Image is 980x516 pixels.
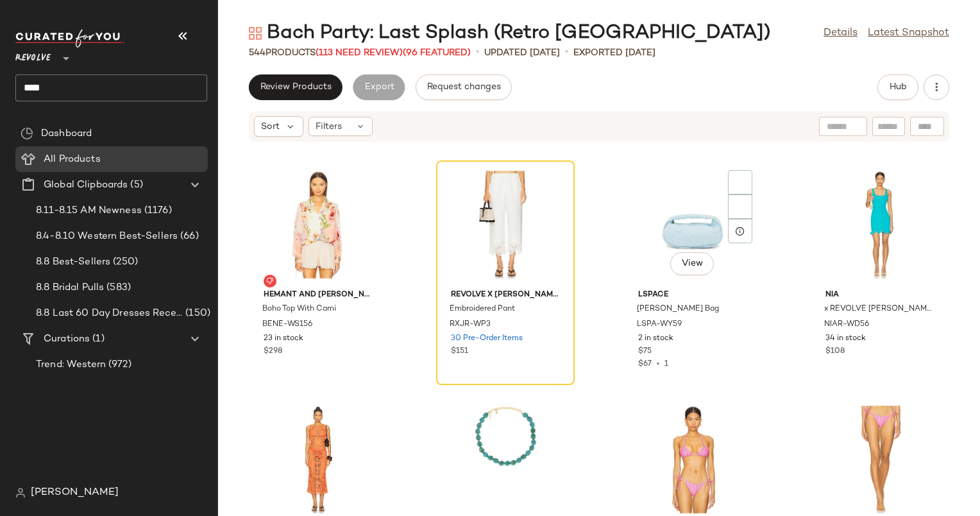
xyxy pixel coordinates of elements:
a: Details [824,26,857,41]
span: (583) [104,280,131,295]
span: Embroidered Pant [450,304,515,315]
span: $298 [264,346,282,357]
img: cfy_white_logo.C9jOOHJF.svg [15,30,124,47]
a: Latest Snapshot [868,26,949,41]
span: (150) [183,306,210,321]
img: svg%3e [266,277,274,285]
img: RXJR-WP3_V1.jpg [441,165,570,284]
span: HEMANT AND [PERSON_NAME] [264,289,373,301]
span: All Products [44,152,101,167]
span: (972) [106,357,131,372]
img: svg%3e [15,488,26,498]
span: $75 [638,346,652,357]
span: [PERSON_NAME] Bag [637,304,719,315]
div: Bach Party: Last Splash (Retro [GEOGRAPHIC_DATA]) [249,21,770,46]
span: LSPACE [638,289,747,301]
span: [PERSON_NAME] [31,485,119,501]
span: Sort [261,120,280,133]
span: LSPA-WY59 [637,319,682,331]
span: NIAR-WD56 [824,319,869,331]
span: RXJR-WP3 [450,319,491,331]
span: $151 [451,346,468,357]
span: Dashboard [41,126,92,141]
span: (1176) [142,203,172,218]
span: (113 Need Review) [316,48,403,58]
button: View [670,252,714,275]
span: (96 Featured) [403,48,471,58]
span: Boho Top With Cami [262,304,336,315]
span: Review Products [260,82,332,92]
span: 8.8 Last 60 Day Dresses Receipts Best-Sellers [36,306,183,321]
p: updated [DATE] [484,46,560,60]
span: Trend: Western [36,357,106,372]
span: REVOLVE x [PERSON_NAME] [451,289,560,301]
img: BENE-WS156_V1.jpg [253,165,383,284]
button: Request changes [416,74,512,100]
span: (66) [178,229,199,244]
img: svg%3e [249,27,262,40]
span: $67 [638,360,652,368]
span: 34 in stock [825,333,866,345]
span: • [565,45,568,60]
span: (1) [90,332,104,347]
span: 23 in stock [264,333,303,345]
span: x REVOLVE [PERSON_NAME] [824,304,933,315]
span: • [652,360,664,368]
span: 8.8 Best-Sellers [36,255,110,270]
button: Hub [877,74,918,100]
span: Request changes [427,82,501,92]
span: 8.11-8.15 AM Newness [36,203,142,218]
img: LSPA-WY59_V1.jpg [628,165,757,284]
span: (5) [128,178,142,193]
button: Review Products [249,74,342,100]
span: Hub [889,82,907,92]
span: Filters [316,120,342,133]
span: Global Clipboards [44,178,128,193]
img: NIAR-WD56_V1.jpg [815,165,945,284]
span: 544 [249,48,266,58]
p: Exported [DATE] [573,46,655,60]
span: 8.8 Bridal Pulls [36,280,104,295]
span: • [476,45,479,60]
div: Products [249,46,471,60]
span: Curations [44,332,90,347]
span: (250) [110,255,138,270]
span: 30 Pre-Order Items [451,333,523,345]
span: 2 in stock [638,333,673,345]
span: BENE-WS156 [262,319,312,331]
span: $108 [825,346,845,357]
span: NIA [825,289,934,301]
span: View [681,259,703,269]
span: 1 [664,360,668,368]
img: svg%3e [21,127,33,140]
span: Revolve [15,44,51,67]
span: 8.4-8.10 Western Best-Sellers [36,229,178,244]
